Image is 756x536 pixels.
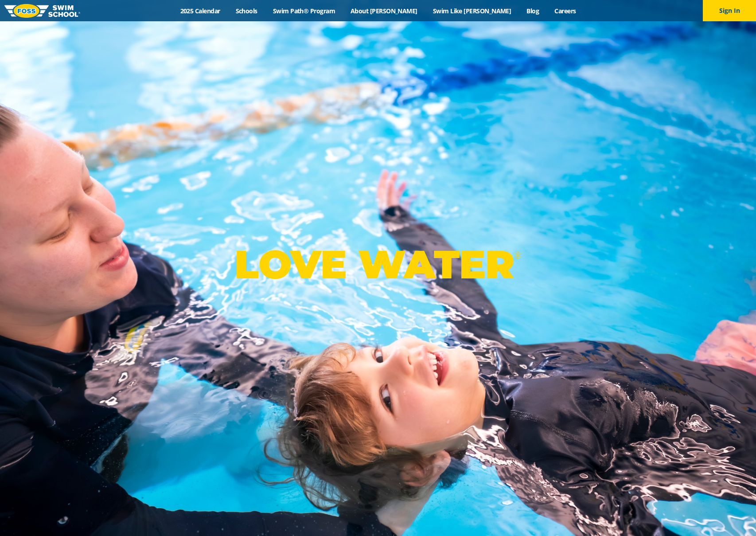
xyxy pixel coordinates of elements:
[519,7,547,15] a: Blog
[172,7,228,15] a: 2025 Calendar
[4,4,80,18] img: FOSS Swim School Logo
[547,7,584,15] a: Careers
[234,241,521,288] p: LOVE WATER
[228,7,265,15] a: Schools
[265,7,343,15] a: Swim Path® Program
[425,7,519,15] a: Swim Like [PERSON_NAME]
[514,250,521,261] sup: ®
[343,7,425,15] a: About [PERSON_NAME]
